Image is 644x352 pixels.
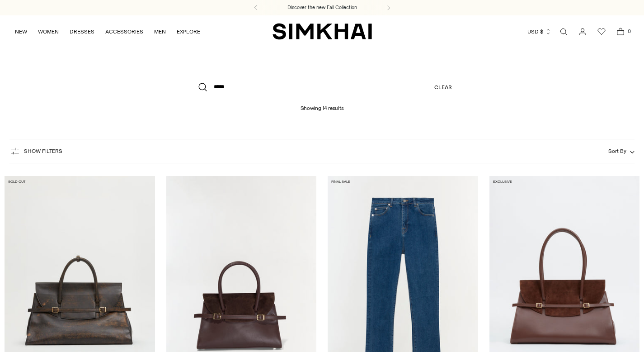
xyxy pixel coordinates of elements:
[192,76,214,98] button: Search
[555,23,573,41] a: Open search modal
[608,148,626,154] span: Sort By
[177,22,200,42] a: EXPLORE
[573,23,592,41] a: Go to the account page
[592,23,611,41] a: Wishlist
[38,22,59,42] a: WOMEN
[301,98,344,111] h1: Showing 14 results
[9,144,62,158] button: Show Filters
[154,22,166,42] a: MEN
[611,23,630,41] a: Open cart modal
[287,4,357,11] a: Discover the new Fall Collection
[24,148,62,154] span: Show Filters
[608,146,635,156] button: Sort By
[105,22,143,42] a: ACCESSORIES
[434,76,452,98] a: Clear
[273,23,372,40] a: SIMKHAI
[527,22,551,42] button: USD $
[15,22,27,42] a: NEW
[70,22,94,42] a: DRESSES
[625,27,633,35] span: 0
